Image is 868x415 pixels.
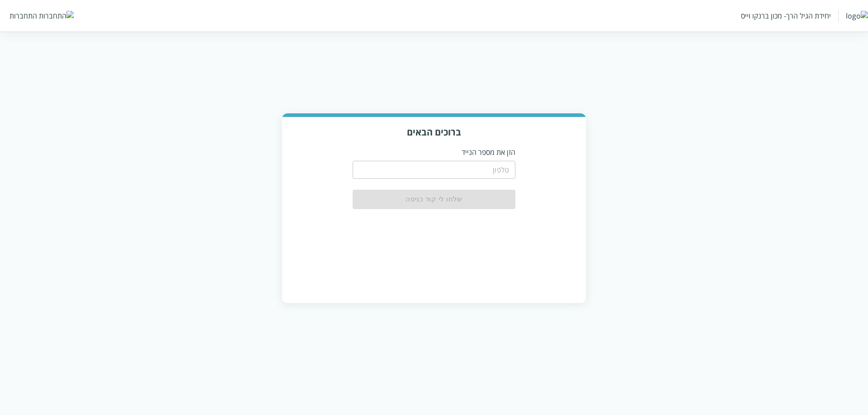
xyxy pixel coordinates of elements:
div: יחידת הגיל הרך- מכון ברנקו וייס [741,11,831,21]
h3: ברוכים הבאים [291,126,577,138]
p: הזן את מספר הנייד [353,147,515,157]
input: טלפון [353,161,515,179]
img: logo [846,11,868,21]
div: התחברות [9,11,37,21]
img: התחברות [39,11,74,21]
